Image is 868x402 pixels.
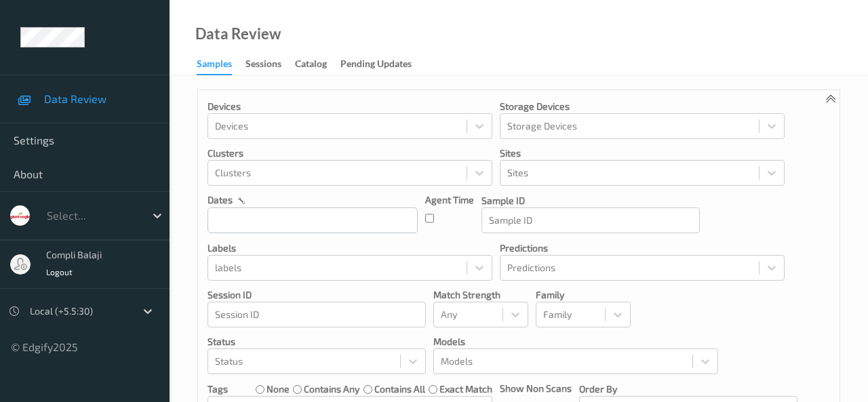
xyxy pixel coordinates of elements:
[197,55,245,75] a: Samples
[245,57,281,74] div: Sessions
[433,335,718,348] p: Models
[374,382,425,396] label: contains all
[500,382,572,395] p: Show Non Scans
[579,382,797,396] p: Order By
[340,57,412,74] div: Pending Updates
[208,100,492,113] p: Devices
[340,55,425,74] a: Pending Updates
[208,288,426,302] p: Session ID
[295,57,327,74] div: Catalog
[208,382,228,396] p: Tags
[245,55,295,74] a: Sessions
[500,100,785,113] p: Storage Devices
[295,55,340,74] a: Catalog
[208,335,426,348] p: Status
[500,241,785,255] p: Predictions
[208,241,492,255] p: labels
[267,382,290,396] label: none
[195,27,281,41] div: Data Review
[208,146,492,160] p: Clusters
[208,193,233,207] p: dates
[304,382,359,396] label: contains any
[439,382,492,396] label: exact match
[500,146,785,160] p: Sites
[433,288,528,302] p: Match Strength
[481,194,700,207] p: Sample ID
[536,288,631,302] p: Family
[425,193,474,207] p: Agent Time
[197,57,232,75] div: Samples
